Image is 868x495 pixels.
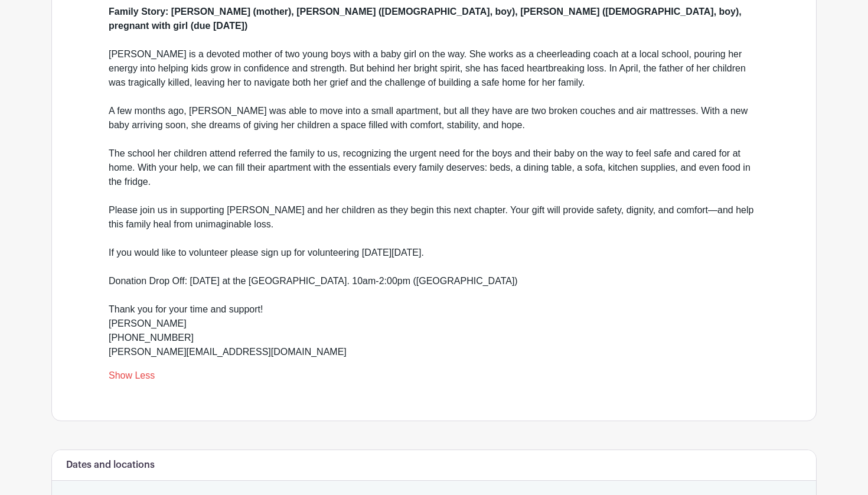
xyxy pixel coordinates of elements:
[109,5,759,104] div: [PERSON_NAME] is a devoted mother of two young boys with a baby girl on the way. She works as a c...
[109,6,742,31] strong: Family Story: [PERSON_NAME] (mother), [PERSON_NAME] ([DEMOGRAPHIC_DATA], boy), [PERSON_NAME] ([DE...
[109,146,759,203] div: The school her children attend referred the family to us, recognizing the urgent need for the boy...
[66,460,155,471] h6: Dates and locations
[109,370,155,385] a: Show Less
[109,203,759,359] div: Please join us in supporting [PERSON_NAME] and her children as they begin this next chapter. Your...
[109,104,759,146] div: A few months ago, [PERSON_NAME] was able to move into a small apartment, but all they have are tw...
